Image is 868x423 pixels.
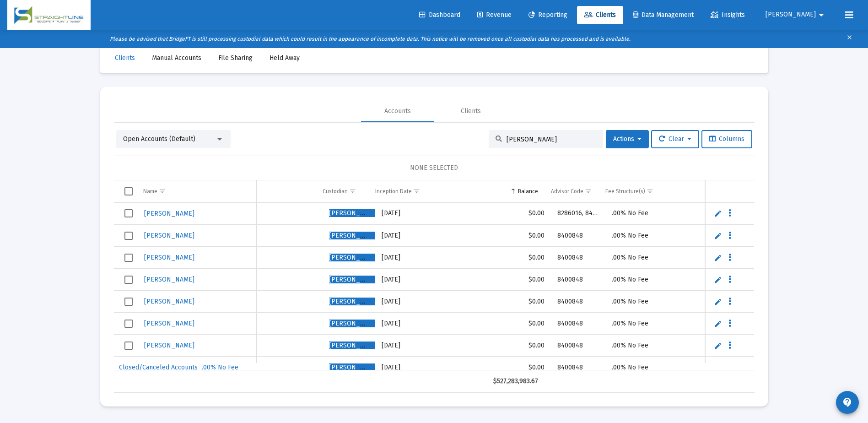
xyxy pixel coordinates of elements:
[551,203,606,225] td: 8286016, 8400848
[323,188,348,195] div: Custodian
[121,163,747,173] div: NONE SELECTED
[119,363,238,371] span: Closed/Canceled Accounts_.00% No Fee
[375,335,441,357] td: [DATE]
[714,276,722,284] a: Edit
[551,291,606,313] td: 8400848
[846,32,853,46] mat-icon: clear
[605,335,712,357] td: .00% No Fee
[143,295,195,308] a: [PERSON_NAME]
[413,188,420,195] span: Show filter options for column 'Inception Date'
[599,180,705,202] td: Column Fee Structure(s)
[143,229,195,242] a: [PERSON_NAME]
[714,209,722,217] a: Edit
[124,232,133,240] div: Select row
[124,342,133,350] div: Select row
[577,6,623,24] a: Clients
[144,276,194,283] span: [PERSON_NAME]
[755,5,838,24] button: [PERSON_NAME]
[270,54,300,62] span: Held Away
[143,207,195,220] a: [PERSON_NAME]
[528,11,567,19] span: Reporting
[605,313,712,335] td: .00% No Fee
[108,49,142,67] a: Clients
[329,209,379,217] span: [PERSON_NAME]
[441,377,538,386] div: $527,283,983.67
[441,269,551,291] td: $0.00
[124,254,133,262] div: Select row
[144,320,194,327] span: [PERSON_NAME]
[329,298,379,305] span: [PERSON_NAME]
[551,188,583,195] div: Advisor Code
[701,130,752,148] button: Columns
[143,317,195,330] a: [PERSON_NAME]
[329,363,379,371] span: [PERSON_NAME]
[375,269,441,291] td: [DATE]
[613,135,642,143] span: Actions
[329,320,379,327] span: [PERSON_NAME]
[605,225,712,247] td: .00% No Fee
[144,254,194,261] span: [PERSON_NAME]
[441,357,551,379] td: $0.00
[441,225,551,247] td: $0.00
[262,49,307,67] a: Held Away
[714,254,722,262] a: Edit
[461,107,481,116] div: Clients
[441,291,551,313] td: $0.00
[118,361,239,374] a: Closed/Canceled Accounts_.00% No Fee
[143,339,195,352] a: [PERSON_NAME]
[329,254,379,261] span: [PERSON_NAME]
[329,232,379,239] span: [PERSON_NAME]
[647,188,653,195] span: Show filter options for column 'Fee Structure(s)'
[711,11,745,19] span: Insights
[143,273,195,286] a: [PERSON_NAME]
[605,188,645,195] div: Fee Structure(s)
[316,180,368,202] td: Column Custodian
[144,232,194,239] span: [PERSON_NAME]
[375,357,441,379] td: [DATE]
[369,180,435,202] td: Column Inception Date
[375,291,441,313] td: [DATE]
[605,203,712,225] td: .00% No Fee
[375,225,441,247] td: [DATE]
[152,54,201,62] span: Manual Accounts
[124,320,133,328] div: Select row
[521,6,575,24] a: Reporting
[145,49,209,67] a: Manual Accounts
[441,335,551,357] td: $0.00
[584,11,616,19] span: Clients
[518,188,538,195] div: Balance
[766,11,816,19] span: [PERSON_NAME]
[551,313,606,335] td: 8400848
[714,298,722,306] a: Edit
[651,130,699,148] button: Clear
[551,335,606,357] td: 8400848
[703,6,752,24] a: Insights
[605,269,712,291] td: .00% No Fee
[551,357,606,379] td: 8400848
[375,247,441,269] td: [DATE]
[218,54,253,62] span: File Sharing
[585,188,592,195] span: Show filter options for column 'Advisor Code'
[441,203,551,225] td: $0.00
[441,313,551,335] td: $0.00
[714,342,722,350] a: Edit
[14,6,84,24] img: Dashboard
[551,247,606,269] td: 8400848
[816,6,827,24] mat-icon: arrow_drop_down
[124,187,133,195] div: Select all
[123,135,195,143] span: Open Accounts (Default)
[419,11,460,19] span: Dashboard
[545,180,599,202] td: Column Advisor Code
[375,313,441,335] td: [DATE]
[329,342,379,349] span: [PERSON_NAME]
[714,232,722,240] a: Edit
[349,188,356,195] span: Show filter options for column 'Custodian'
[435,180,545,202] td: Column Balance
[375,203,441,225] td: [DATE]
[477,11,512,19] span: Revenue
[551,225,606,247] td: 8400848
[605,247,712,269] td: .00% No Fee
[110,36,631,42] i: Please be advised that BridgeFT is still processing custodial data which could result in the appe...
[605,291,712,313] td: .00% No Fee
[124,276,133,284] div: Select row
